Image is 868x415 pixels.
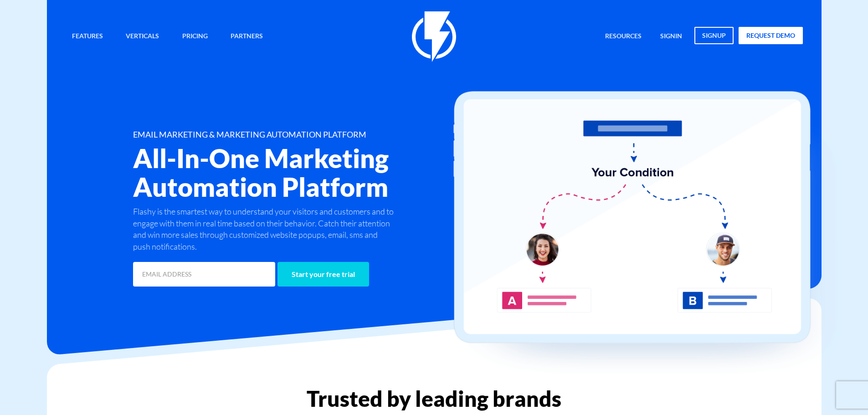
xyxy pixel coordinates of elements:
a: signup [694,27,734,44]
a: request demo [739,27,803,44]
input: EMAIL ADDRESS [133,262,275,287]
a: Partners [224,27,270,46]
a: Verticals [119,27,166,46]
a: signin [653,27,689,46]
p: Flashy is the smartest way to understand your visitors and customers and to engage with them in r... [133,206,396,253]
h1: EMAIL MARKETING & MARKETING AUTOMATION PLATFORM [133,130,488,139]
h2: All-In-One Marketing Automation Platform [133,144,488,201]
h2: Trusted by leading brands [47,387,822,410]
a: Pricing [175,27,215,46]
input: Start your free trial [277,262,369,287]
a: Resources [598,27,648,46]
a: Features [65,27,110,46]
